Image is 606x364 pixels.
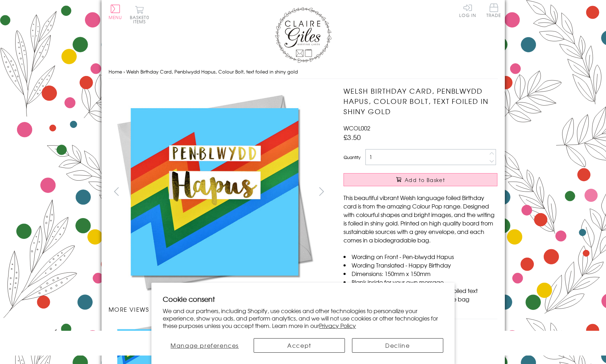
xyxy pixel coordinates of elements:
img: Welsh Birthday Card, Penblwydd Hapus, Colour Bolt, text foiled in shiny gold [108,86,321,298]
button: Add to Basket [344,173,497,186]
span: Add to Basket [405,176,445,183]
label: Quantity [344,154,360,160]
span: Welsh Birthday Card, Penblwydd Hapus, Colour Bolt, text foiled in shiny gold [126,68,298,75]
nav: breadcrumbs [109,65,498,79]
li: Wording on Front - Pen-blwydd Hapus [344,252,497,261]
h1: Welsh Birthday Card, Penblwydd Hapus, Colour Bolt, text foiled in shiny gold [344,86,497,116]
p: We and our partners, including Shopify, use cookies and other technologies to personalize your ex... [163,307,443,329]
li: Blank inside for your own message [344,278,497,286]
img: Claire Giles Greetings Cards [275,7,331,63]
span: Manage preferences [171,341,239,350]
span: 0 items [133,14,149,25]
a: Log In [459,4,476,17]
button: Decline [352,338,443,353]
a: Trade [486,4,501,19]
h2: Cookie consent [163,294,443,304]
button: Menu [109,5,122,19]
span: › [123,68,125,75]
button: Basket0 items [130,6,149,24]
p: This beautiful vibrant Welsh language foiled Birthday card is from the amazing Colour Pop range. ... [344,193,497,244]
button: Manage preferences [163,338,247,353]
h3: More views [109,305,330,313]
span: £3.50 [344,132,361,142]
button: Accept [254,338,345,353]
li: Wording Translated - Happy Birthday [344,261,497,269]
span: Trade [486,4,501,17]
span: Menu [109,14,122,20]
li: Dimensions: 150mm x 150mm [344,269,497,278]
img: Welsh Birthday Card, Penblwydd Hapus, Colour Bolt, text foiled in shiny gold [329,86,542,298]
button: next [313,183,329,199]
button: prev [109,183,125,199]
span: WCOL002 [344,124,370,132]
a: Privacy Policy [319,321,356,330]
a: Home [109,68,122,75]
